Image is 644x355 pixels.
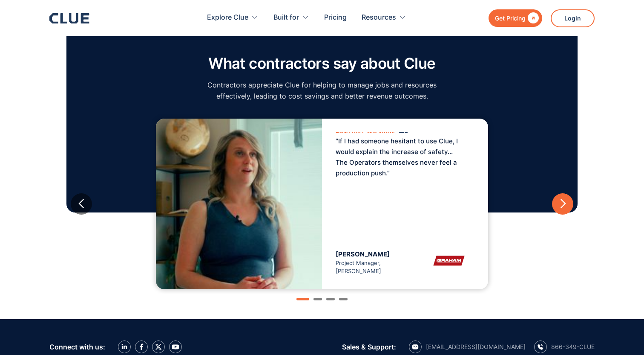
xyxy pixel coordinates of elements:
[362,4,396,31] div: Resources
[71,110,573,298] div: carousel
[336,127,395,137] p: Read full Case Study
[362,4,406,31] div: Resources
[534,340,595,353] a: calling icon866-349-CLUE
[489,9,542,27] a: Get Pricing
[339,298,348,300] div: Show slide 4 of 4
[412,344,419,349] img: email icon
[207,4,259,31] div: Explore Clue
[71,193,92,215] div: previous slide
[426,343,526,351] div: [EMAIL_ADDRESS][DOMAIN_NAME]
[273,4,309,31] div: Built for
[552,193,573,215] div: next slide
[49,343,105,351] div: Connect with us:
[324,4,347,31] a: Pricing
[207,4,248,31] div: Explore Clue
[423,250,474,271] img: graham logo image
[336,136,463,179] p: “If I had someone hesitant to use Clue, I would explain the increase of safety... The Operators t...
[326,298,335,300] div: Show slide 3 of 4
[336,250,405,276] div: Project Manager, [PERSON_NAME]
[538,344,543,350] img: calling icon
[526,13,539,23] div: 
[203,80,441,101] p: Contractors appreciate Clue for helping to manage jobs and resources effectively, leading to cost...
[399,128,408,137] img: right arrow icon
[409,340,526,353] a: email icon[EMAIL_ADDRESS][DOMAIN_NAME]
[495,13,526,23] div: Get Pricing
[140,343,144,350] img: facebook icon
[342,343,396,351] div: Sales & Support:
[296,298,309,300] div: Show slide 1 of 4
[273,4,299,31] div: Built for
[203,55,441,72] h2: What contractors say about Clue
[551,343,595,351] div: 866-349-CLUE
[551,9,595,27] a: Login
[121,344,127,349] img: LinkedIn icon
[71,114,573,294] div: 1 of 4
[155,343,162,350] img: X icon twitter
[336,250,390,258] span: [PERSON_NAME]
[172,344,179,349] img: YouTube Icon
[313,298,322,300] div: Show slide 2 of 4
